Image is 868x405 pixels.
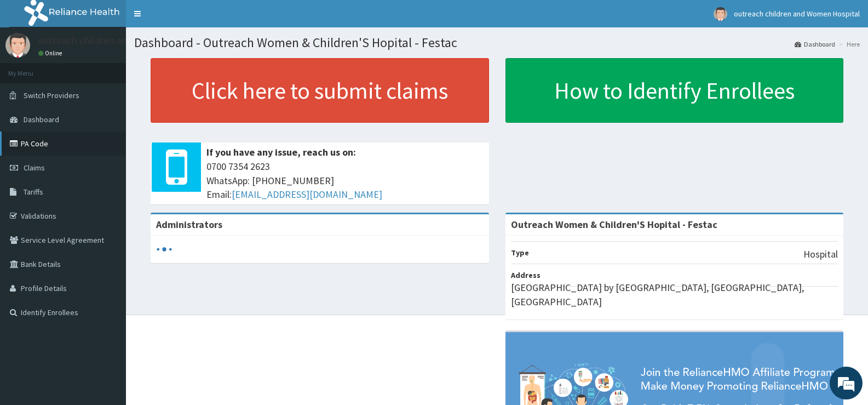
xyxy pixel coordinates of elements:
[232,188,382,201] a: [EMAIL_ADDRESS][DOMAIN_NAME]
[505,58,844,123] a: How to Identify Enrollees
[206,159,484,202] span: 0700 7354 2623 WhatsApp: [PHONE_NUMBER] Email:
[24,163,45,173] span: Claims
[511,218,717,231] strong: Outreach Women & Children'S Hopital - Festac
[5,33,30,58] img: User Image
[836,39,860,49] li: Here
[511,270,541,280] b: Address
[134,36,860,50] h1: Dashboard - Outreach Women & Children'S Hopital - Festac
[803,247,838,261] p: Hospital
[714,7,727,21] img: User Image
[156,218,222,231] b: Administrators
[511,281,838,309] p: [GEOGRAPHIC_DATA] by [GEOGRAPHIC_DATA], [GEOGRAPHIC_DATA], [GEOGRAPHIC_DATA]
[151,58,489,123] a: Click here to submit claims
[24,115,59,124] span: Dashboard
[511,248,529,258] b: Type
[795,39,835,49] a: Dashboard
[24,187,43,197] span: Tariffs
[206,146,356,158] b: If you have any issue, reach us on:
[156,241,173,258] svg: audio-loading
[734,9,860,19] span: outreach children and Women Hospital
[24,90,79,100] span: Switch Providers
[38,49,65,57] a: Online
[38,36,205,45] p: outreach children and Women Hospital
